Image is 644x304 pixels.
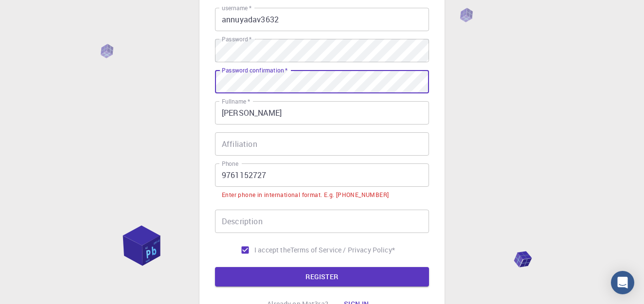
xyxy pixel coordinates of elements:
[290,245,395,255] a: Terms of Service / Privacy Policy*
[215,267,429,286] button: REGISTER
[222,4,251,12] label: username
[222,190,389,200] div: Enter phone in international format. E.g. [PHONE_NUMBER]
[222,66,287,74] label: Password confirmation
[290,245,395,255] p: Terms of Service / Privacy Policy *
[611,271,634,294] div: Open Intercom Messenger
[222,97,250,106] label: Fullname
[222,160,238,168] label: Phone
[254,245,290,255] span: I accept the
[222,35,251,43] label: Password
